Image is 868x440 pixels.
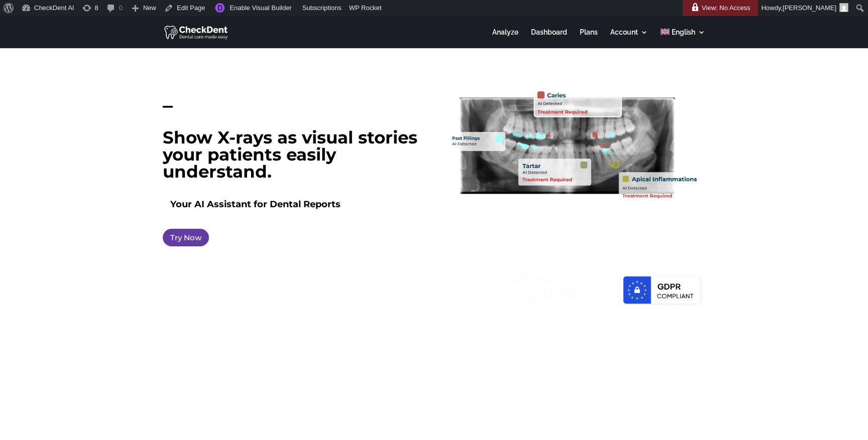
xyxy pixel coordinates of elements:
[839,3,848,12] img: Arnav Saha
[783,4,836,12] span: [PERSON_NAME]
[163,129,419,185] h2: Show X-rays as visual stories your patients easily understand.
[163,86,173,111] span: _
[672,28,695,36] span: English
[163,229,209,246] a: Try Now
[449,89,705,202] img: X_Ray_annotated
[492,29,518,48] a: Analyze
[531,29,567,48] a: Dashboard
[610,29,648,48] a: Account
[580,29,598,48] a: Plans
[661,29,705,48] a: English
[170,199,341,210] span: Your AI Assistant for Dental Reports
[164,24,229,40] img: CheckDent AI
